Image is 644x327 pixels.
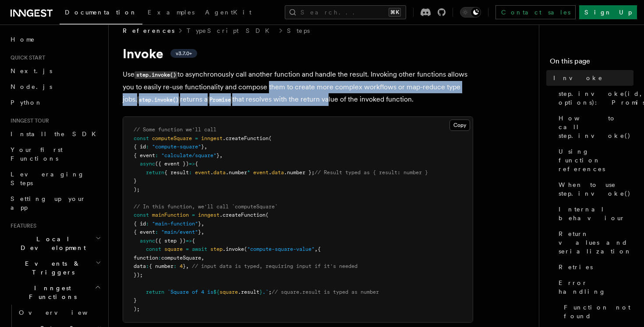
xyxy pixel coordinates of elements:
[137,96,180,104] code: step.invoke()
[7,79,103,95] a: Node.js
[555,201,633,226] a: Internal behaviour
[579,5,637,19] a: Sign Up
[7,95,103,110] a: Python
[559,205,633,222] span: Internal behaviour
[134,186,140,193] span: );
[195,169,210,176] span: event
[134,255,158,261] span: function
[134,272,143,278] span: });
[146,289,164,295] span: return
[148,9,195,16] span: Examples
[11,67,52,74] span: Next.js
[134,71,177,79] code: step.invoke()
[11,130,101,137] span: Install the SDK
[219,152,223,158] span: ,
[460,7,481,18] button: Toggle dark mode
[11,35,35,44] span: Home
[134,144,146,150] span: { id
[495,5,576,19] a: Contact sales
[192,212,195,218] span: =
[198,229,201,235] span: }
[7,142,103,166] a: Your first Functions
[192,246,207,252] span: await
[134,221,146,227] span: { id
[134,306,140,312] span: );
[134,152,155,158] span: { event
[555,275,633,299] a: Error handling
[223,135,269,141] span: .createFunction
[140,161,155,167] span: async
[201,221,204,227] span: ,
[152,221,198,227] span: "main-function"
[244,246,247,252] span: (
[134,178,137,184] span: }
[140,238,155,244] span: async
[11,146,63,162] span: Your first Functions
[555,259,633,275] a: Retries
[247,246,315,252] span: "compute-square-value"
[262,289,269,295] span: .`
[11,171,85,186] span: Leveraging Steps
[167,289,213,295] span: `Square of 4 is
[7,126,103,142] a: Install the SDK
[186,238,192,244] span: =>
[11,99,42,106] span: Python
[183,263,186,269] span: }
[146,144,149,150] span: :
[553,74,603,82] span: Invoke
[7,235,96,252] span: Local Development
[555,144,633,177] a: Using function references
[550,56,633,70] h4: On this page
[269,135,272,141] span: (
[213,289,219,295] span: ${
[559,278,633,296] span: Error handling
[123,46,473,61] h1: Invoke
[564,303,633,320] span: Function not found
[7,231,103,256] button: Local Development
[284,169,315,176] span: .number };
[449,120,470,131] button: Copy
[15,305,103,320] a: Overview
[189,161,195,167] span: =>
[269,289,272,295] span: ;
[555,86,633,110] a: step.invoke(id, options): Promise
[149,263,173,269] span: { number
[269,169,272,176] span: .
[142,3,200,24] a: Examples
[7,63,103,79] a: Next.js
[198,221,201,227] span: }
[123,68,473,106] p: Use to asynchronously call another function and handle the result. Invoking other functions allow...
[155,152,158,158] span: :
[7,256,103,280] button: Events & Triggers
[161,152,216,158] span: "calculate/square"
[318,246,321,252] span: {
[123,26,174,35] span: References
[7,259,96,277] span: Events & Triggers
[7,222,36,229] span: Features
[161,229,198,235] span: "main/event"
[7,284,95,301] span: Inngest Functions
[555,110,633,144] a: How to call step.invoke()
[195,161,198,167] span: {
[134,229,155,235] span: { event
[201,255,204,261] span: ,
[152,144,201,150] span: "compute-square"
[134,204,278,210] span: // In this function, we'll call `computeSquare`
[161,255,201,261] span: computeSquare
[158,255,161,261] span: :
[11,83,52,90] span: Node.js
[201,144,204,150] span: }
[253,169,269,176] span: event
[152,135,192,141] span: computeSquare
[560,299,633,324] a: Function not found
[201,229,204,235] span: ,
[238,289,259,295] span: .result
[192,238,195,244] span: {
[180,263,183,269] span: 4
[155,229,158,235] span: :
[134,297,137,303] span: }
[213,169,226,176] span: data
[152,212,189,218] span: mainFunction
[146,246,161,252] span: const
[7,32,103,47] a: Home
